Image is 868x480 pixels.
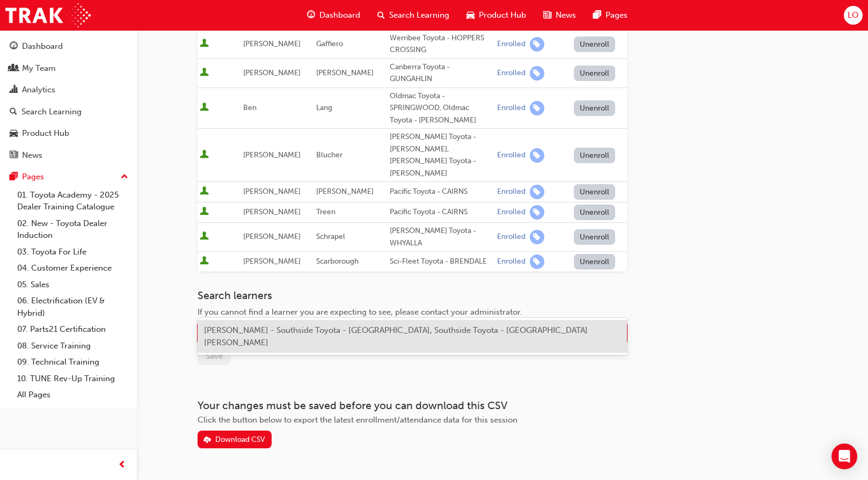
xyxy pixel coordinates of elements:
img: Trak [5,3,91,27]
a: car-iconProduct Hub [458,4,535,26]
button: Unenroll [574,148,616,163]
a: 01. Toyota Academy - 2025 Dealer Training Catalogue [13,187,133,215]
span: User is active [200,68,209,78]
div: Analytics [22,84,55,96]
button: Unenroll [574,100,616,116]
span: Treen [316,207,335,216]
div: My Team [22,62,56,75]
div: Enrolled [497,68,526,78]
span: car-icon [10,129,18,139]
span: [PERSON_NAME] [316,68,374,77]
button: Pages [4,167,133,187]
div: Dashboard [22,40,63,53]
a: pages-iconPages [585,4,636,26]
span: [PERSON_NAME] [316,187,374,196]
a: 09. Technical Training [13,354,133,370]
span: Ben [243,103,257,112]
span: news-icon [543,9,551,22]
span: Blucher [316,150,342,159]
div: Enrolled [497,103,526,113]
div: Oldmac Toyota - SPRINGWOOD, Oldmac Toyota - [PERSON_NAME] [390,90,493,127]
button: Unenroll [574,37,616,52]
div: Enrolled [497,257,526,267]
span: Pages [606,9,628,21]
span: search-icon [10,107,17,117]
div: Search Learning [21,106,82,118]
a: 06. Electrification (EV & Hybrid) [13,293,133,321]
a: 08. Service Training [13,338,133,354]
div: Enrolled [497,39,526,49]
span: learningRecordVerb_ENROLL-icon [530,185,544,199]
div: Werribee Toyota - HOPPERS CROSSING [390,32,493,56]
span: LO [848,9,858,21]
div: Canberra Toyota - GUNGAHLIN [390,61,493,85]
a: search-iconSearch Learning [369,4,458,26]
div: Enrolled [497,207,526,217]
span: learningRecordVerb_ENROLL-icon [530,254,544,269]
span: [PERSON_NAME] [243,68,301,77]
a: 10. TUNE Rev-Up Training [13,370,133,387]
a: All Pages [13,387,133,403]
button: Download CSV [198,431,272,448]
span: If you cannot find a learner you are expecting to see, please contact your administrator. [198,307,522,317]
a: 02. New - Toyota Dealer Induction [13,215,133,244]
span: [PERSON_NAME] [243,150,301,159]
div: News [22,149,42,162]
span: Lang [316,103,332,112]
span: download-icon [203,436,211,445]
span: search-icon [377,9,385,22]
a: 05. Sales [13,277,133,293]
span: [PERSON_NAME] [243,232,301,241]
button: DashboardMy TeamAnalyticsSearch LearningProduct HubNews [4,34,133,167]
span: User is active [200,39,209,49]
span: User is active [200,186,209,197]
span: [PERSON_NAME] [243,257,301,266]
a: Dashboard [4,37,133,56]
div: Enrolled [497,187,526,197]
span: prev-icon [118,459,126,472]
span: User is active [200,150,209,161]
div: Enrolled [497,232,526,242]
span: guage-icon [307,9,315,22]
span: [PERSON_NAME] [243,207,301,216]
span: car-icon [466,9,475,22]
a: News [4,146,133,165]
span: Gaffiero [316,39,343,48]
button: Unenroll [574,205,616,220]
span: learningRecordVerb_ENROLL-icon [530,37,544,52]
div: Enrolled [497,150,526,161]
a: guage-iconDashboard [298,4,369,26]
span: Schrapel [316,232,345,241]
span: User is active [200,256,209,267]
a: news-iconNews [535,4,585,26]
a: 07. Parts21 Certification [13,321,133,338]
span: User is active [200,103,209,113]
div: [PERSON_NAME] Toyota - [PERSON_NAME], [PERSON_NAME] Toyota - [PERSON_NAME] [390,131,493,179]
span: pages-icon [10,172,18,182]
a: Product Hub [4,123,133,143]
h3: Your changes must be saved before you can download this CSV [198,399,627,412]
span: news-icon [10,151,18,161]
div: Pages [22,171,44,183]
span: people-icon [10,64,18,74]
span: guage-icon [10,42,18,52]
h3: Search learners [198,289,627,302]
span: Dashboard [319,9,360,21]
span: Scarborough [316,257,359,266]
div: Open Intercom Messenger [831,443,857,469]
span: chart-icon [10,85,18,95]
span: [PERSON_NAME] - Southside Toyota - [GEOGRAPHIC_DATA], Southside Toyota - [GEOGRAPHIC_DATA][PERSON... [204,325,588,347]
span: [PERSON_NAME] [243,39,301,48]
a: 04. Customer Experience [13,260,133,277]
div: [PERSON_NAME] Toyota - WHYALLA [390,225,493,249]
div: Download CSV [215,435,265,444]
span: [PERSON_NAME] [243,187,301,196]
span: Save [206,351,223,361]
span: learningRecordVerb_ENROLL-icon [530,66,544,81]
a: My Team [4,59,133,78]
button: Save [198,347,231,365]
div: Sci-Fleet Toyota - BRENDALE [390,256,493,268]
a: Analytics [4,80,133,100]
